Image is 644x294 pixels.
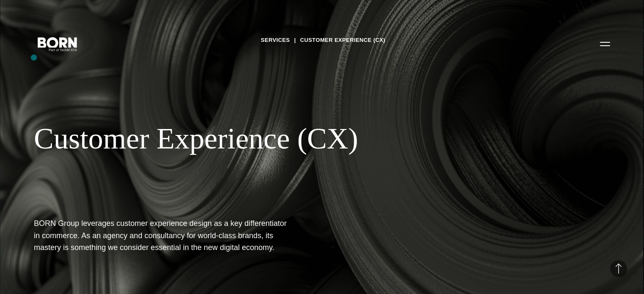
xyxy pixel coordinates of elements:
[34,121,517,156] div: Customer Experience (CX)
[34,217,288,253] h1: BORN Group leverages customer experience design as a key differentiator in commerce. As an agency...
[300,34,385,47] a: Customer Experience (CX)
[610,260,627,277] button: Back to Top
[595,35,615,52] button: Open
[261,34,290,47] a: Services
